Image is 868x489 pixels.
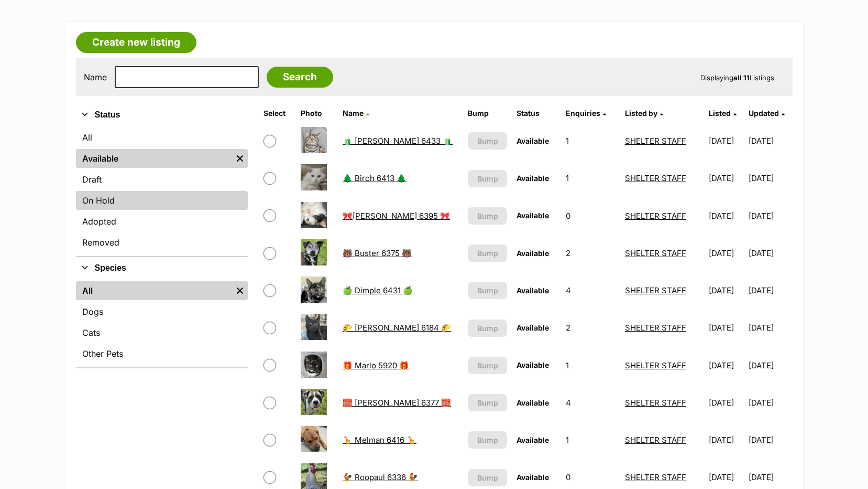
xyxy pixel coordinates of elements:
td: [DATE] [705,198,748,234]
span: Available [517,211,549,220]
strong: all 11 [733,73,750,82]
span: Available [517,174,549,183]
a: SHELTER STAFF [625,136,686,146]
a: 🎀[PERSON_NAME] 6395 🎀 [343,211,450,221]
a: 🧱 [PERSON_NAME] 6377 🧱 [343,398,451,408]
td: [DATE] [705,385,748,421]
button: Bump [468,207,507,225]
a: SHELTER STAFF [625,285,686,295]
a: 🧃 [PERSON_NAME] 6433 🧃 [343,136,453,146]
span: Bump [477,135,498,146]
span: Bump [477,397,498,408]
span: Available [517,398,549,407]
a: SHELTER STAFF [625,472,686,482]
span: Available [517,286,549,295]
span: Bump [477,323,498,334]
td: 0 [562,198,619,234]
a: SHELTER STAFF [625,360,686,370]
a: SHELTER STAFF [625,211,686,221]
td: [DATE] [749,385,792,421]
th: Photo [296,105,337,122]
span: Bump [477,173,498,184]
td: [DATE] [749,272,792,309]
td: [DATE] [749,347,792,384]
td: 2 [562,310,619,346]
a: Removed [76,233,248,252]
a: Draft [76,170,248,189]
button: Bump [468,132,507,150]
span: Available [517,136,549,145]
a: 🦒 Melman 6416 🦒 [343,435,416,445]
a: All [76,128,248,147]
td: [DATE] [705,422,748,458]
button: Bump [468,170,507,187]
button: Bump [468,320,507,337]
a: Remove filter [232,149,248,168]
td: [DATE] [749,235,792,271]
a: Dogs [76,302,248,321]
td: [DATE] [705,310,748,346]
span: Available [517,435,549,444]
a: Other Pets [76,344,248,363]
a: 🌮 [PERSON_NAME] 6184 🌮 [343,323,451,333]
a: 🌲 Birch 6413 🌲 [343,173,406,183]
button: Bump [468,244,507,262]
td: [DATE] [749,422,792,458]
td: [DATE] [749,160,792,196]
span: Bump [477,248,498,259]
td: [DATE] [705,347,748,384]
a: Listed by [625,109,663,118]
button: Bump [468,431,507,449]
td: [DATE] [749,198,792,234]
button: Bump [468,282,507,299]
td: [DATE] [749,123,792,159]
td: [DATE] [705,160,748,196]
td: 4 [562,385,619,421]
span: Bump [477,210,498,221]
span: Bump [477,360,498,371]
a: SHELTER STAFF [625,323,686,333]
label: Name [84,72,107,82]
button: Bump [468,357,507,374]
th: Bump [464,105,511,122]
span: Bump [477,434,498,445]
a: 🎁 Marlo 5920 🎁 [343,360,409,370]
td: 2 [562,235,619,271]
a: Available [76,149,232,168]
td: 1 [562,347,619,384]
td: [DATE] [705,123,748,159]
span: Displaying Listings [700,73,774,82]
div: Status [76,126,248,256]
a: 🍏 Dimple 6431 🍏 [343,285,413,295]
button: Status [76,108,248,122]
td: [DATE] [705,272,748,309]
span: Available [517,473,549,482]
span: Bump [477,285,498,296]
span: Listed by [625,109,657,118]
a: SHELTER STAFF [625,435,686,445]
button: Bump [468,394,507,411]
a: SHELTER STAFF [625,398,686,408]
span: translation missing: en.admin.listings.index.attributes.enquiries [566,109,600,118]
a: 🐻 Buster 6375 🐻 [343,248,412,258]
a: Cats [76,323,248,342]
a: All [76,281,232,300]
td: [DATE] [749,310,792,346]
th: Status [512,105,561,122]
span: Listed [709,109,731,118]
th: Select [259,105,295,122]
span: Bump [477,472,498,483]
div: Species [76,279,248,367]
td: 4 [562,272,619,309]
span: Updated [749,109,779,118]
a: 🐓 Roopaul 6336 🐓 [343,472,418,482]
a: Updated [749,109,785,118]
span: Available [517,323,549,332]
span: Available [517,249,549,258]
button: Bump [468,469,507,486]
a: Name [343,109,369,118]
span: Name [343,109,364,118]
a: SHELTER STAFF [625,173,686,183]
td: 1 [562,160,619,196]
a: Listed [709,109,737,118]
